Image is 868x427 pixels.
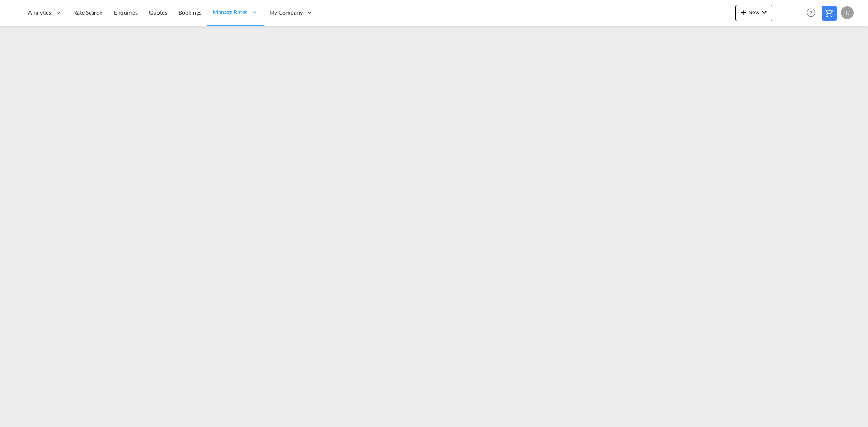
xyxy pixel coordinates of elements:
span: My Company [269,9,303,17]
span: Analytics [28,9,51,17]
span: Enquiries [114,9,138,16]
span: Rate Search [73,9,103,16]
span: Help [804,6,818,20]
span: Quotes [149,9,167,16]
md-icon: icon-chevron-down [759,7,769,17]
span: Manage Rates [213,8,247,16]
md-icon: icon-plus 400-fg [739,7,748,17]
span: Bookings [179,9,201,16]
div: R [841,6,854,19]
span: New [739,9,769,15]
div: Help [804,6,822,20]
button: icon-plus 400-fgNewicon-chevron-down [735,5,772,21]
